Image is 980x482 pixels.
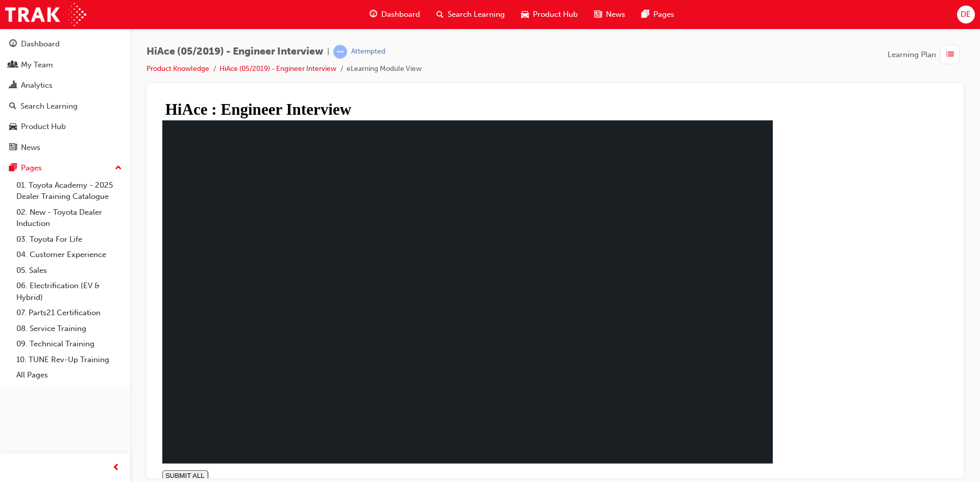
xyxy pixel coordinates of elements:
a: guage-iconDashboard [361,4,428,25]
div: Analytics [21,80,53,91]
span: list-icon [946,48,954,61]
span: | [327,46,329,58]
span: HiAce (05/2019) - Engineer Interview [146,46,323,58]
span: learningRecordVerb_ATTEMPT-icon [333,45,347,59]
button: DashboardMy TeamAnalyticsSearch LearningProduct HubNews [4,33,126,159]
a: search-iconSearch Learning [428,4,513,25]
a: 05. Sales [12,263,126,278]
span: news-icon [594,8,602,21]
span: car-icon [521,8,529,21]
a: 02. New - Toyota Dealer Induction [12,205,126,232]
a: HiAce (05/2019) - Engineer Interview [219,64,336,73]
a: Product Hub [4,117,126,136]
a: News [4,138,126,157]
a: My Team [4,56,126,74]
div: News [21,142,40,154]
button: Pages [4,159,126,177]
span: guage-icon [9,40,17,49]
span: pages-icon [9,164,17,173]
span: pages-icon [642,8,649,21]
span: guage-icon [370,8,377,21]
a: 01. Toyota Academy - 2025 Dealer Training Catalogue [12,177,126,205]
span: news-icon [9,143,17,153]
a: All Pages [12,367,126,383]
span: News [606,9,625,20]
a: Search Learning [4,97,126,116]
div: Product Hub [21,121,66,133]
span: up-icon [115,162,122,175]
div: Attempted [351,47,385,57]
span: people-icon [9,61,17,70]
span: Pages [653,9,674,20]
div: Dashboard [21,38,60,50]
a: 07. Parts21 Certification [12,305,126,321]
button: Learning Plan [888,45,964,64]
span: DE [961,9,971,20]
div: Pages [21,162,42,174]
img: Trak [5,3,86,26]
a: Product Knowledge [146,64,209,73]
div: Search Learning [20,100,78,112]
span: search-icon [436,8,444,21]
div: My Team [21,59,53,71]
span: prev-icon [112,462,120,474]
a: 10. TUNE Rev-Up Training [12,352,126,368]
a: Analytics [4,76,126,95]
span: search-icon [9,102,16,111]
a: 06. Electrification (EV & Hybrid) [12,278,126,305]
button: DE [957,6,975,23]
a: pages-iconPages [633,4,682,25]
span: Dashboard [381,9,420,20]
span: chart-icon [9,81,17,90]
li: eLearning Module View [347,63,422,75]
span: Product Hub [533,9,578,20]
a: Dashboard [4,35,126,54]
a: 09. Technical Training [12,336,126,352]
a: 03. Toyota For Life [12,232,126,247]
a: 08. Service Training [12,321,126,337]
a: 04. Customer Experience [12,247,126,263]
span: car-icon [9,122,17,132]
span: Learning Plan [888,49,936,61]
a: news-iconNews [586,4,633,25]
span: Search Learning [448,9,505,20]
a: car-iconProduct Hub [513,4,586,25]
